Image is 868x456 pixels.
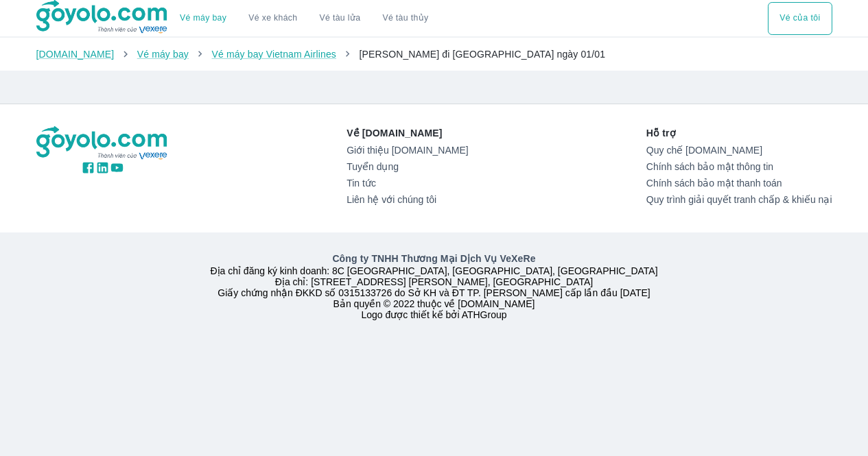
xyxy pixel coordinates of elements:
[39,252,830,265] p: Công ty TNHH Thương Mại Dịch Vụ VeXeRe
[768,2,832,35] div: choose transportation mode
[36,47,832,61] nav: breadcrumb
[211,49,336,60] a: Vé máy bay Vietnam Airlines
[137,49,189,60] a: Vé máy bay
[646,194,832,205] a: Quy trình giải quyết tranh chấp & khiếu nại
[36,49,115,60] a: [DOMAIN_NAME]
[347,126,468,140] p: Về [DOMAIN_NAME]
[768,2,832,35] button: Vé của tôi
[347,178,468,189] a: Tin tức
[28,252,841,320] div: Địa chỉ đăng ký kinh doanh: 8C [GEOGRAPHIC_DATA], [GEOGRAPHIC_DATA], [GEOGRAPHIC_DATA] Địa chỉ: [...
[309,2,372,35] a: Vé tàu lửa
[371,2,439,35] button: Vé tàu thủy
[347,145,468,156] a: Giới thiệu [DOMAIN_NAME]
[169,2,439,35] div: choose transportation mode
[180,13,226,23] a: Vé máy bay
[646,126,832,140] p: Hỗ trợ
[347,194,468,205] a: Liên hệ với chúng tôi
[347,161,468,172] a: Tuyển dụng
[646,178,832,189] a: Chính sách bảo mật thanh toán
[248,13,297,23] a: Vé xe khách
[36,126,169,160] img: logo
[359,49,605,60] span: [PERSON_NAME] đi [GEOGRAPHIC_DATA] ngày 01/01
[646,161,832,172] a: Chính sách bảo mật thông tin
[646,145,832,156] a: Quy chế [DOMAIN_NAME]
